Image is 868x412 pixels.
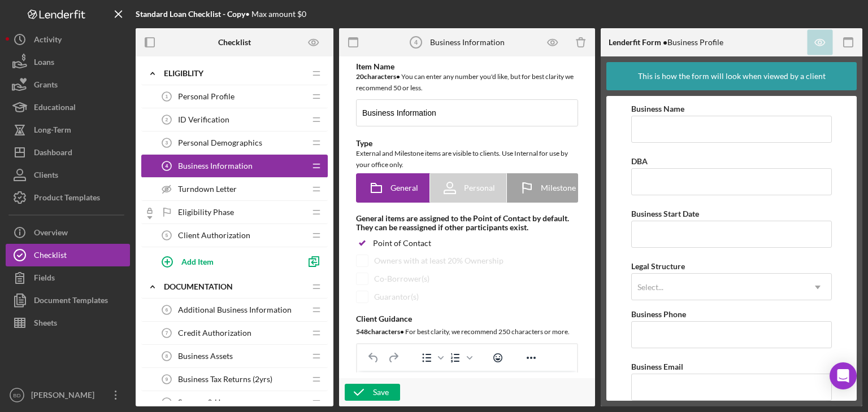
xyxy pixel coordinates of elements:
div: For best clarity, we recommend 250 characters or more. [356,326,578,338]
div: Activity [34,28,62,54]
b: 548 character s • [356,327,404,336]
tspan: 10 [164,400,170,405]
div: General items are assigned to the Point of Contact by default. They can be reassigned if other pa... [356,214,578,232]
span: Turndown Letter [178,185,237,194]
div: You can enter any number you'd like, but for best clarity we recommend 50 or less. [356,71,578,94]
div: Eligiblity [164,69,305,78]
label: Business Email [631,362,683,371]
div: Owners with at least 20% Ownership [374,256,504,265]
tspan: 9 [166,376,168,382]
button: Add Item [153,250,300,273]
div: [PERSON_NAME] [28,384,102,409]
a: Product Templates [6,186,130,209]
button: Loans [6,51,130,73]
div: Fields [34,266,55,292]
button: Grants [6,73,130,96]
span: ID Verification [178,115,229,124]
label: Business Name [631,104,684,113]
body: Rich Text Area. Press ALT-0 for help. [9,9,211,21]
span: Client Authorization [178,231,250,240]
button: Sheets [6,312,130,334]
tspan: 5 [166,233,168,238]
span: Additional Business Information [178,305,292,314]
div: Point of Contact [373,239,431,248]
span: Personal [464,183,495,192]
text: BD [13,392,20,398]
button: Reveal or hide additional toolbar items [522,350,541,366]
button: Document Templates [6,289,130,312]
button: Overview [6,221,130,244]
span: Business Information [178,161,253,170]
b: Standard Loan Checklist - Copy [136,9,245,19]
div: Loans [34,51,54,76]
div: Item Name [356,62,578,71]
div: Business Information [430,38,505,47]
b: 20 character s • [356,72,400,81]
a: Clients [6,164,130,186]
b: Lenderfit Form • [609,37,667,47]
tspan: 7 [166,330,168,336]
tspan: 3 [166,140,168,146]
div: Documentation [164,282,305,291]
div: Overview [34,221,68,247]
span: Sources & Uses [178,398,231,407]
span: Business Tax Returns (2yrs) [178,375,272,384]
tspan: 2 [166,117,168,122]
div: Clients [34,164,58,189]
div: Similar to the personal profile, you'll only need to complete your business profile once, and it ... [9,9,211,211]
div: Select... [637,283,663,292]
button: Checklist [6,244,130,266]
div: Co-Borrower(s) [374,274,429,283]
button: Emojis [488,350,507,366]
div: Checklist [34,244,67,269]
div: Product Templates [34,186,100,212]
div: Grants [34,73,58,99]
a: Activity [6,28,130,51]
span: Eligibility Phase [178,208,234,217]
button: Fields [6,266,130,289]
div: Sheets [34,312,57,337]
div: Type [356,139,578,148]
button: BD[PERSON_NAME] [6,384,130,406]
span: Business Assets [178,352,233,361]
div: Long-Term [34,119,71,144]
div: Educational [34,96,76,121]
label: Business Start Date [631,209,699,218]
div: Save [373,384,389,401]
button: Save [345,384,400,401]
div: Open Intercom Messenger [830,362,857,389]
tspan: 4 [166,163,168,169]
span: General [390,183,418,192]
button: Redo [384,350,403,366]
div: Bullet list [417,350,445,366]
tspan: 6 [166,307,168,313]
label: DBA [631,156,648,166]
div: Business Profile [609,38,723,47]
span: Personal Demographics [178,138,262,147]
div: Dashboard [34,141,72,166]
div: Add Item [181,251,214,272]
button: Undo [364,350,383,366]
button: Educational [6,96,130,119]
button: Dashboard [6,141,130,164]
div: Numbered list [446,350,474,366]
div: Client Guidance [356,314,578,323]
span: Milestone [541,183,576,192]
div: Document Templates [34,289,108,314]
button: Preview as [301,30,327,55]
button: Long-Term [6,119,130,141]
div: External and Milestone items are visible to clients. Use Internal for use by your office only. [356,148,578,170]
body: Rich Text Area. Press ALT-0 for help. [9,9,211,211]
div: Guarantor(s) [374,292,419,301]
span: Credit Authorization [178,328,251,338]
div: • Max amount $0 [136,10,306,19]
